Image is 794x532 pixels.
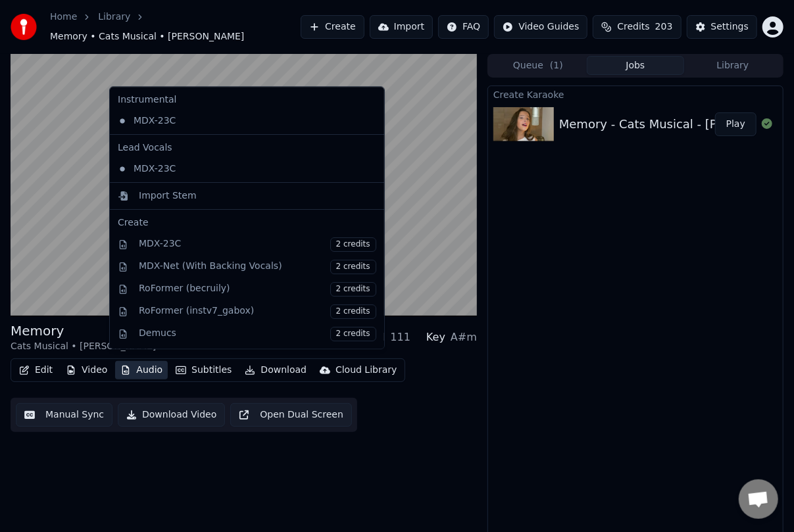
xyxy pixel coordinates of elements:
[330,327,376,341] span: 2 credits
[587,56,684,75] button: Jobs
[335,364,397,377] div: Cloud Library
[98,11,130,24] a: Library
[50,30,244,43] span: Memory • Cats Musical • [PERSON_NAME]
[330,237,376,252] span: 2 credits
[50,11,301,43] nav: breadcrumb
[488,86,783,102] div: Create Karaoke
[112,158,362,180] div: MDX-23C
[739,479,778,519] a: Open chat
[11,14,37,40] img: youka
[112,137,382,158] div: Lead Vocals
[11,340,156,353] div: Cats Musical • [PERSON_NAME]
[112,89,382,110] div: Instrumental
[230,403,352,427] button: Open Dual Screen
[684,56,782,75] button: Library
[170,361,237,379] button: Subtitles
[489,56,587,75] button: Queue
[494,15,587,39] button: Video Guides
[139,189,197,203] div: Import Stem
[330,260,376,274] span: 2 credits
[617,20,649,34] span: Credits
[438,15,489,39] button: FAQ
[139,260,376,274] div: MDX-Net (With Backing Vocals)
[118,216,376,230] div: Create
[330,282,376,297] span: 2 credits
[239,361,312,379] button: Download
[370,15,433,39] button: Import
[139,327,376,341] div: Demucs
[118,403,225,427] button: Download Video
[426,329,445,345] div: Key
[711,20,749,34] div: Settings
[301,15,364,39] button: Create
[115,361,168,379] button: Audio
[50,11,77,24] a: Home
[391,329,411,345] div: 111
[112,110,362,132] div: MDX-23C
[550,59,563,72] span: ( 1 )
[330,304,376,319] span: 2 credits
[655,20,673,34] span: 203
[593,15,681,39] button: Credits203
[139,237,376,252] div: MDX-23C
[687,15,757,39] button: Settings
[139,282,376,297] div: RoFormer (becruily)
[16,403,112,427] button: Manual Sync
[451,329,477,345] div: A#m
[14,361,58,379] button: Edit
[139,304,376,319] div: RoFormer (instv7_gabox)
[61,361,112,379] button: Video
[11,322,156,340] div: Memory
[715,112,757,136] button: Play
